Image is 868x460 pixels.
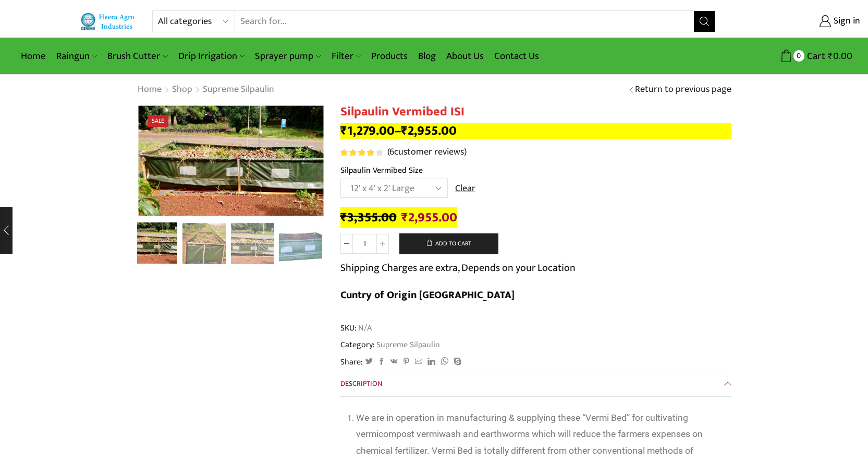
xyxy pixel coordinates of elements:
[173,44,250,68] a: Drip Irrigation
[455,182,475,196] a: Clear options
[389,144,394,160] span: 6
[137,104,325,217] div: 1 / 5
[340,149,383,156] div: Rated 4.17 out of 5
[694,11,715,32] button: Search button
[340,378,382,390] span: Description
[340,120,347,141] span: ₹
[366,44,413,68] a: Products
[441,44,489,68] a: About Us
[279,222,322,266] a: 1
[375,338,440,351] a: Supreme Silpaulin
[51,44,102,68] a: Raingun
[135,222,178,264] li: 1 / 5
[340,260,576,276] p: Shipping Charges are extra, Depends on your Location
[635,83,731,97] a: Return to previous page
[231,222,274,266] a: 4
[340,286,515,304] b: Cuntry of Origin [GEOGRAPHIC_DATA]
[340,120,395,141] bdi: 1,279.00
[137,83,162,97] a: Home
[202,83,275,97] a: Supreme Silpaulin
[831,15,860,28] span: Sign in
[340,322,731,334] span: SKU:
[182,222,226,266] a: 2
[340,104,731,120] h1: Silpaulin Vermibed ISI
[726,46,852,66] a: 0 Cart ₹0.00
[340,356,363,368] span: Share:
[731,12,860,31] a: Sign in
[399,233,498,254] button: Add to cart
[279,222,322,264] li: 4 / 5
[804,49,825,63] span: Cart
[340,164,423,176] label: Silpaulin Vermibed Size
[135,221,178,264] a: 4
[828,48,833,64] span: ₹
[401,207,408,228] span: ₹
[326,44,366,68] a: Filter
[489,44,544,68] a: Contact Us
[340,207,347,228] span: ₹
[401,120,457,141] bdi: 2,955.00
[137,83,275,97] nav: Breadcrumb
[340,149,385,156] span: 6
[793,50,804,61] span: 0
[353,234,376,254] input: Product quantity
[102,44,173,68] a: Brush Cutter
[401,207,457,228] bdi: 2,955.00
[340,339,440,351] span: Category:
[401,120,408,141] span: ₹
[828,48,852,64] bdi: 0.00
[357,322,372,334] span: N/A
[340,149,376,156] span: Rated out of 5 based on customer ratings
[340,123,731,139] p: –
[231,222,274,264] li: 3 / 5
[172,83,193,97] a: Shop
[148,115,168,127] span: Sale
[182,222,226,264] li: 2 / 5
[340,207,397,228] bdi: 3,355.00
[413,44,441,68] a: Blog
[340,371,731,396] a: Description
[387,146,467,159] a: (6customer reviews)
[235,11,694,32] input: Search for...
[250,44,326,68] a: Sprayer pump
[16,44,51,68] a: Home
